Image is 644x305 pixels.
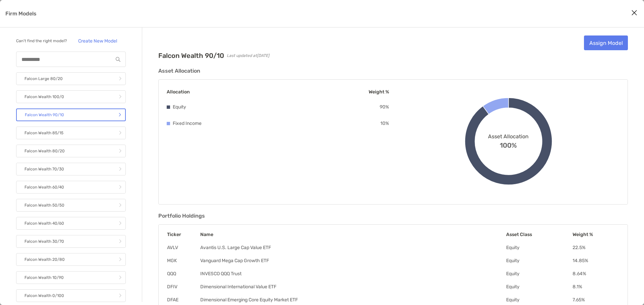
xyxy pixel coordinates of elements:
[116,57,120,62] img: input icon
[369,88,389,96] p: Weight %
[5,9,37,18] p: Firm Models
[506,297,572,303] td: Equity
[173,103,186,111] p: Equity
[16,37,67,45] p: Can’t find the right model?
[158,68,628,74] h3: Asset Allocation
[158,35,178,49] img: Company Logo
[380,103,389,111] p: 90 %
[500,140,517,149] span: 100%
[200,231,506,238] th: Name
[16,90,126,103] a: Falcon Wealth 100/0
[158,52,224,60] h2: Falcon Wealth 90/10
[200,244,506,251] td: Avantis U.S. Large Cap Value ETF
[16,235,126,248] a: Falcon Wealth 30/70
[506,244,572,251] td: Equity
[24,237,64,246] p: Falcon Wealth 30/70
[506,284,572,290] td: Equity
[488,133,529,140] span: Asset Allocation
[167,88,190,96] p: Allocation
[16,163,126,175] a: Falcon Wealth 70/30
[24,292,64,300] p: Falcon Wealth 0/100
[200,284,506,290] td: Dimensional International Value ETF
[200,271,506,277] td: INVESCO QQQ Trust
[24,75,63,83] p: Falcon Large 80/20
[16,145,126,157] a: Falcon Wealth 80/20
[167,231,200,238] th: Ticker
[24,183,64,192] p: Falcon Wealth 60/40
[24,201,64,210] p: Falcon Wealth 50/50
[16,181,126,194] a: Falcon Wealth 60/40
[16,199,126,212] a: Falcon Wealth 50/50
[16,127,126,139] a: Falcon Wealth 85/15
[24,274,64,282] p: Falcon Wealth 10/90
[25,111,64,119] p: Falcon Wealth 90/10
[24,129,63,137] p: Falcon Wealth 85/15
[572,244,620,251] td: 22.5 %
[572,231,620,238] th: Weight %
[167,257,200,264] td: MGK
[167,297,200,303] td: DFAE
[572,297,620,303] td: 7.65 %
[173,119,202,128] p: Fixed Income
[69,35,126,46] a: Create New Model
[24,219,64,228] p: Falcon Wealth 40/60
[24,165,64,173] p: Falcon Wealth 70/30
[167,284,200,290] td: DFIV
[584,35,628,50] a: Assign Model
[506,257,572,264] td: Equity
[16,253,126,266] a: Falcon Wealth 20/80
[572,284,620,290] td: 8.1 %
[24,255,65,264] p: Falcon Wealth 20/80
[16,108,126,121] a: Falcon Wealth 90/10
[16,72,126,85] a: Falcon Large 80/20
[629,8,639,18] button: Close modal
[16,289,126,302] a: Falcon Wealth 0/100
[200,257,506,264] td: Vanguard Mega Cap Growth ETF
[167,271,200,277] td: QQQ
[380,119,389,128] p: 10 %
[167,244,200,251] td: AVLV
[16,271,126,284] a: Falcon Wealth 10/90
[572,257,620,264] td: 14.85 %
[158,213,628,219] h3: Portfolio Holdings
[506,271,572,277] td: Equity
[227,53,269,58] span: Last updated at [DATE]
[572,271,620,277] td: 8.64 %
[506,231,572,238] th: Asset Class
[24,93,64,101] p: Falcon Wealth 100/0
[200,297,506,303] td: Dimensional Emerging Core Equity Market ETF
[16,217,126,230] a: Falcon Wealth 40/60
[24,147,65,155] p: Falcon Wealth 80/20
